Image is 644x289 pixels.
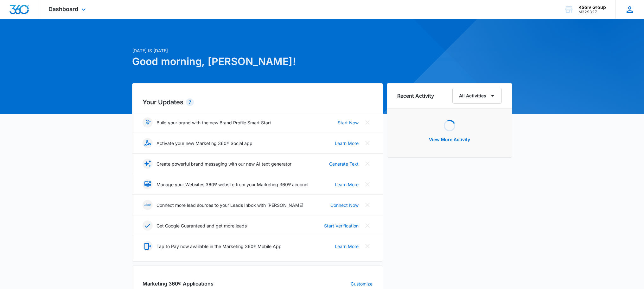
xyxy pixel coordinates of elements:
[143,97,373,107] h2: Your Updates
[335,243,359,250] a: Learn More
[362,179,373,189] button: Close
[132,47,383,54] p: [DATE] is [DATE]
[362,200,373,210] button: Close
[362,220,373,231] button: Close
[578,10,606,14] div: account id
[156,202,303,208] p: Connect more lead sources to your Leads Inbox with [PERSON_NAME]
[156,140,252,147] p: Activate your new Marketing 360® Social app
[329,161,359,167] a: Generate Text
[452,88,502,104] button: All Activities
[362,138,373,148] button: Close
[143,280,214,287] h2: Marketing 360® Applications
[156,222,247,229] p: Get Google Guaranteed and get more leads
[132,54,383,69] h1: Good morning, [PERSON_NAME]!
[362,159,373,169] button: Close
[351,280,373,287] a: Customize
[397,92,434,100] h6: Recent Activity
[156,161,291,167] p: Create powerful brand messaging with our new AI text generator
[48,6,78,12] span: Dashboard
[156,119,271,126] p: Build your brand with the new Brand Profile Smart Start
[156,181,309,188] p: Manage your Websites 360® website from your Marketing 360® account
[335,140,359,147] a: Learn More
[186,98,194,106] div: 7
[362,241,373,251] button: Close
[324,222,359,229] a: Start Verification
[578,5,606,10] div: account name
[362,117,373,128] button: Close
[335,181,359,188] a: Learn More
[330,202,359,208] a: Connect Now
[156,243,282,250] p: Tap to Pay now available in the Marketing 360® Mobile App
[338,119,359,126] a: Start Now
[423,132,476,147] button: View More Activity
